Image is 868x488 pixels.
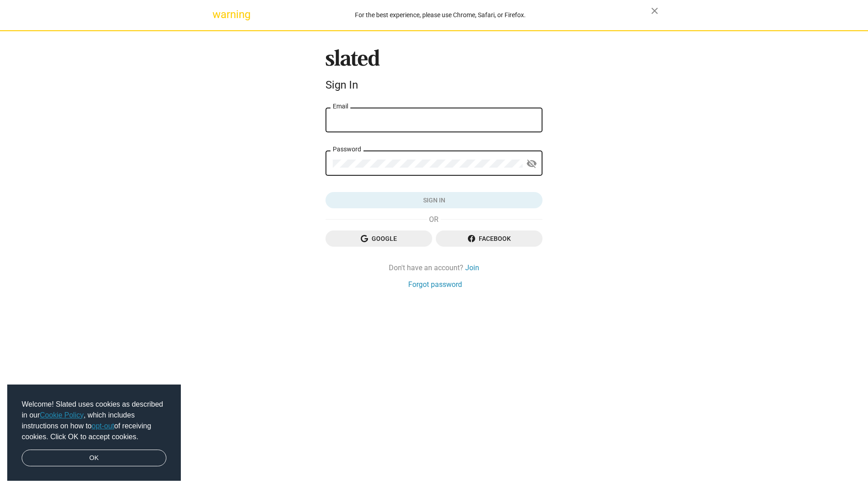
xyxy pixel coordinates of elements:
a: Join [465,263,479,272]
a: dismiss cookie message [22,450,166,467]
div: For the best experience, please use Chrome, Safari, or Firefox. [230,9,651,21]
a: opt-out [92,422,114,430]
button: Show password [523,155,541,173]
button: Facebook [436,230,542,247]
button: Google [325,230,432,247]
a: Forgot password [408,280,462,289]
span: Facebook [443,230,535,247]
a: Cookie Policy [40,411,84,419]
div: cookieconsent [7,385,181,481]
div: Sign In [325,79,542,91]
sl-branding: Sign In [325,49,542,95]
mat-icon: visibility_off [526,157,537,171]
span: Google [333,230,425,247]
mat-icon: close [649,5,660,16]
span: Welcome! Slated uses cookies as described in our , which includes instructions on how to of recei... [22,399,166,442]
div: Don't have an account? [325,263,542,272]
mat-icon: warning [212,9,223,20]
